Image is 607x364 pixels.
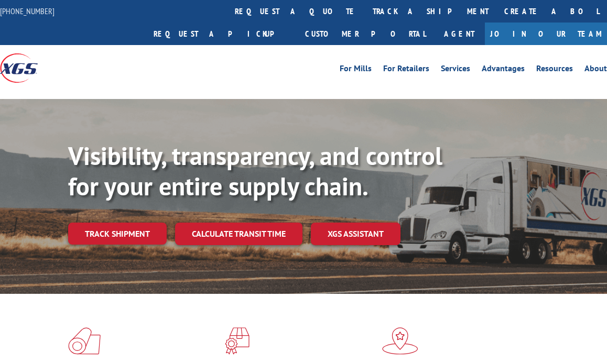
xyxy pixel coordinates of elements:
img: xgs-icon-flagship-distribution-model-red [382,327,418,355]
a: About [584,64,607,76]
a: Agent [433,23,485,45]
a: Resources [536,64,573,76]
a: For Mills [340,64,372,76]
a: Services [441,64,470,76]
a: Track shipment [68,223,167,245]
a: Request a pickup [146,23,297,45]
a: Customer Portal [297,23,433,45]
a: Join Our Team [485,23,607,45]
a: Advantages [482,64,525,76]
a: For Retailers [383,64,429,76]
a: XGS ASSISTANT [311,223,400,245]
b: Visibility, transparency, and control for your entire supply chain. [68,139,442,202]
a: Calculate transit time [175,223,302,245]
img: xgs-icon-total-supply-chain-intelligence-red [68,327,101,355]
img: xgs-icon-focused-on-flooring-red [225,327,250,355]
